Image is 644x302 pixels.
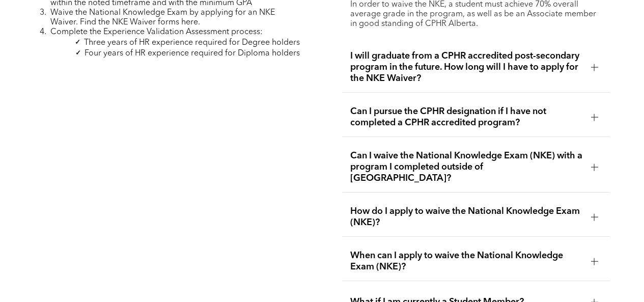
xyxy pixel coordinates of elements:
[350,50,583,84] span: I will graduate from a CPHR accredited post-secondary program in the future. How long will I have...
[85,49,300,58] span: Four years of HR experience required for Diploma holders
[350,150,583,184] span: Can I waive the National Knowledge Exam (NKE) with a program I completed outside of [GEOGRAPHIC_D...
[84,39,300,47] span: Three years of HR experience required for Degree holders
[50,9,275,26] span: Waive the National Knowledge Exam by applying for an NKE Waiver. Find the NKE Waiver forms here.
[350,250,583,272] span: When can I apply to waive the National Knowledge Exam (NKE)?
[350,106,583,128] span: Can I pursue the CPHR designation if I have not completed a CPHR accredited program?
[50,28,263,36] span: Complete the Experience Validation Assessment process:
[350,206,583,228] span: How do I apply to waive the National Knowledge Exam (NKE)?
